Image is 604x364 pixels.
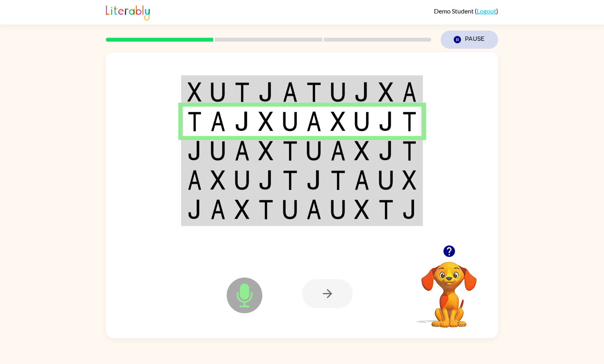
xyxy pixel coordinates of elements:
[283,170,298,190] img: t
[258,170,273,190] img: j
[378,141,394,161] img: j
[306,170,321,190] img: j
[187,82,202,102] img: x
[258,82,273,102] img: j
[283,111,298,131] img: u
[258,199,273,219] img: t
[331,111,346,131] img: x
[258,111,273,131] img: x
[187,170,202,190] img: a
[235,82,250,102] img: t
[477,7,496,15] a: Logout
[354,170,369,190] img: a
[187,141,202,161] img: j
[283,199,298,219] img: u
[378,82,394,102] img: x
[210,199,226,219] img: a
[354,199,369,219] img: x
[378,111,394,131] img: j
[283,82,298,102] img: a
[210,111,226,131] img: a
[331,199,346,219] img: u
[106,3,150,21] img: Literably
[331,82,346,102] img: u
[331,141,346,161] img: a
[378,199,394,219] img: t
[402,199,417,219] img: j
[306,111,321,131] img: a
[283,141,298,161] img: t
[235,170,250,190] img: u
[187,199,202,219] img: j
[258,141,273,161] img: x
[187,111,202,131] img: t
[210,141,226,161] img: u
[354,82,369,102] img: j
[402,170,417,190] img: x
[306,199,321,219] img: a
[210,170,226,190] img: x
[402,141,417,161] img: t
[235,199,250,219] img: x
[235,111,250,131] img: j
[235,141,250,161] img: a
[409,249,489,329] video: Your browser must support playing .mp4 files to use Literably. Please try using another browser.
[378,170,394,190] img: u
[354,111,369,131] img: u
[354,141,369,161] img: x
[306,141,321,161] img: u
[402,82,417,102] img: a
[331,170,346,190] img: t
[441,31,498,49] button: Pause
[434,7,475,15] span: Demo Student
[210,82,226,102] img: u
[434,7,498,15] div: ( )
[306,82,321,102] img: t
[402,111,417,131] img: t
